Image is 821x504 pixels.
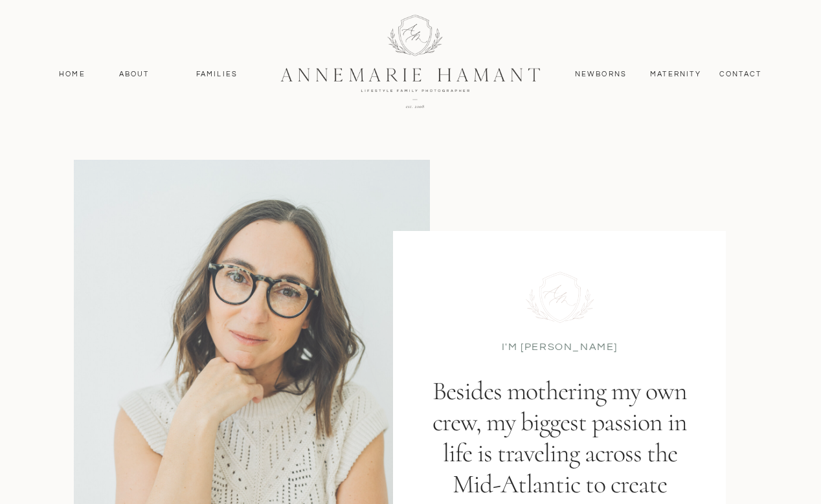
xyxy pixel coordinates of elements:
[650,69,700,80] a: MAternity
[53,69,91,80] a: Home
[570,69,632,80] a: Newborns
[188,69,246,80] a: Families
[501,340,618,353] p: I'M [PERSON_NAME]
[115,69,153,80] a: About
[712,69,769,80] a: contact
